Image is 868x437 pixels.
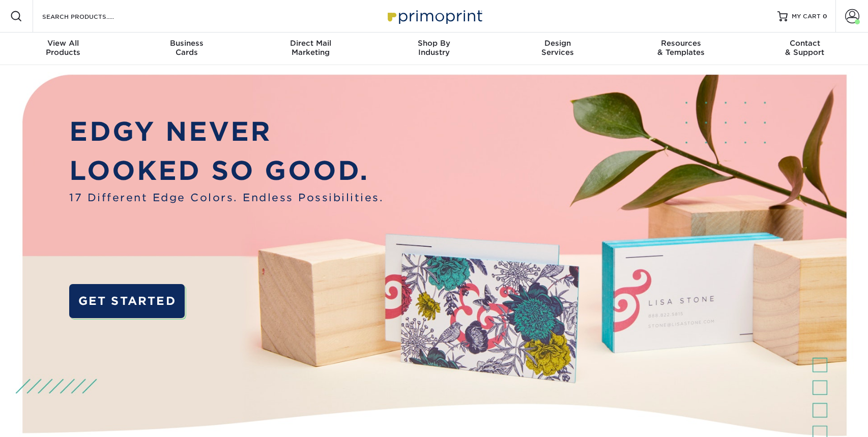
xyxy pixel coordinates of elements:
div: Products [2,39,125,57]
input: SEARCH PRODUCTS..... [41,10,140,22]
span: Design [496,39,619,48]
span: Shop By [372,39,496,48]
a: Direct MailMarketing [249,33,372,65]
div: Marketing [249,39,372,57]
a: DesignServices [496,33,619,65]
span: 0 [823,13,827,20]
a: BusinessCards [125,33,249,65]
a: Resources& Templates [619,33,743,65]
a: View AllProducts [2,33,125,65]
span: Resources [619,39,743,48]
div: Services [496,39,619,57]
a: Shop ByIndustry [372,33,496,65]
span: MY CART [792,12,821,21]
span: Business [125,39,249,48]
p: EDGY NEVER [69,112,384,151]
div: Cards [125,39,249,57]
span: 17 Different Edge Colors. Endless Possibilities. [69,190,384,206]
div: Industry [372,39,496,57]
a: GET STARTED [69,284,185,318]
p: LOOKED SO GOOD. [69,151,384,191]
div: & Support [743,39,866,57]
img: Primoprint [383,5,485,27]
span: View All [2,39,125,48]
a: Contact& Support [743,33,866,65]
span: Direct Mail [249,39,372,48]
div: & Templates [619,39,743,57]
span: Contact [743,39,866,48]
